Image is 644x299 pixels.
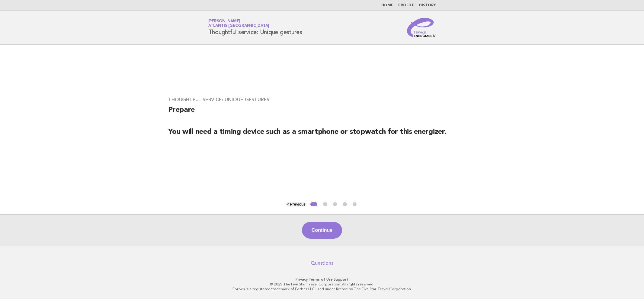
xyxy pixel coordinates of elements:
[311,260,333,266] a: Questions
[381,4,393,7] a: Home
[309,201,318,207] button: 1
[334,277,348,282] a: Support
[168,127,476,142] h2: You will need a timing device such as a smartphone or stopwatch for this energizer.
[302,222,342,239] button: Continue
[208,19,269,28] a: [PERSON_NAME]Atlantis [GEOGRAPHIC_DATA]
[168,105,476,120] h2: Prepare
[419,4,436,7] a: History
[309,277,333,282] a: Terms of Use
[287,202,306,206] button: < Previous
[296,277,308,282] a: Privacy
[137,282,507,287] p: © 2025 The Five Star Travel Corporation. All rights reserved.
[137,287,507,291] p: Forbes is a registered trademark of Forbes LLC used under license by The Five Star Travel Corpora...
[407,18,436,37] img: Service Energizers
[137,277,507,282] p: · ·
[398,4,414,7] a: Profile
[208,20,302,35] h1: Thoughtful service: Unique gestures
[208,24,269,28] span: Atlantis [GEOGRAPHIC_DATA]
[168,97,476,103] h3: Thoughtful service: Unique gestures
